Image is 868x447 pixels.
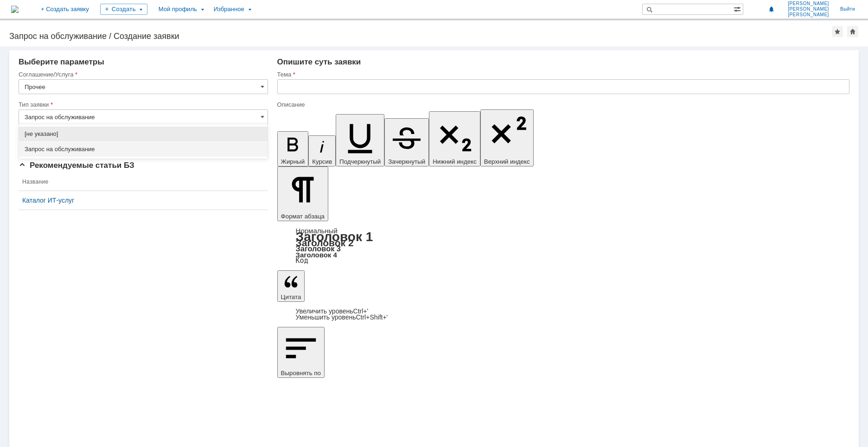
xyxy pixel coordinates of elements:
div: Формат абзаца [277,228,849,264]
img: logo [11,6,19,13]
span: Запрос на обслуживание [25,146,262,153]
span: Цитата [281,294,301,300]
a: Каталог ИТ-услуг [22,197,264,204]
div: Описание [277,102,848,108]
span: Выровнять по [281,370,321,377]
div: Тип заявки [19,102,266,108]
button: Зачеркнутый [384,118,429,166]
button: Жирный [277,131,309,166]
span: Рекомендуемые статьи БЗ [19,161,134,170]
span: [не указано] [25,130,262,138]
a: Заголовок 3 [296,244,341,253]
a: Decrease [296,313,388,321]
span: Формат абзаца [281,213,325,220]
button: Выровнять по [277,327,325,378]
th: Название [19,173,268,191]
a: Перейти на домашнюю страницу [11,6,19,13]
button: Цитата [277,270,305,302]
span: Расширенный поиск [734,4,743,13]
span: Подчеркнутый [339,158,381,165]
button: Формат абзаца [277,166,328,221]
span: Нижний индекс [433,158,477,165]
button: Верхний индекс [480,109,534,166]
span: Ctrl+' [353,307,369,315]
div: Соглашение/Услуга [19,71,266,77]
div: Создать [100,4,147,15]
a: Нормальный [296,227,338,235]
span: Жирный [281,158,305,165]
button: Подчеркнутый [336,114,384,166]
a: Заголовок 4 [296,251,337,259]
a: Код [296,256,308,265]
a: Increase [296,307,369,315]
span: Зачеркнутый [388,158,425,165]
div: Сделать домашней страницей [847,26,858,37]
div: Цитата [277,308,849,320]
span: [PERSON_NAME] [788,6,829,12]
span: Выберите параметры [19,57,104,66]
div: Добавить в избранное [832,26,843,37]
span: [PERSON_NAME] [788,1,829,6]
span: Курсив [312,158,332,165]
div: Тема [277,71,848,77]
a: Заголовок 1 [296,230,373,244]
button: Нижний индекс [429,111,480,166]
span: Ctrl+Shift+' [356,313,388,321]
span: [PERSON_NAME] [788,12,829,18]
button: Курсив [308,135,336,166]
div: Запрос на обслуживание / Создание заявки [9,32,832,41]
span: Верхний индекс [484,158,530,165]
span: Опишите суть заявки [277,57,361,66]
a: Заголовок 2 [296,237,354,248]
